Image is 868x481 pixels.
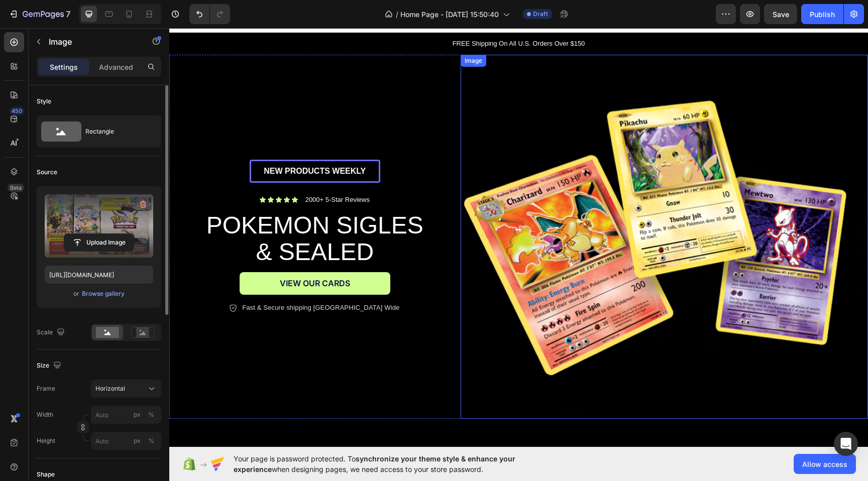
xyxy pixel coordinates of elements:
div: % [148,436,154,445]
input: https://example.com/image.jpg [45,266,153,284]
div: Image [293,28,315,37]
p: Settings [50,62,78,72]
button: px [145,409,157,421]
button: px [145,435,157,447]
button: Horizontal [91,380,161,398]
div: px [134,436,141,445]
span: Horizontal [95,384,125,393]
label: Frame [37,384,55,393]
span: Your page is password protected. To when designing pages, we need access to your store password. [234,453,555,474]
button: Allow access [794,454,856,474]
label: Height [37,436,55,445]
iframe: Design area [169,28,868,447]
p: Image [49,36,134,48]
div: Publish [810,9,835,20]
p: Advanced [99,62,133,72]
span: Home Page - [DATE] 15:50:40 [400,9,499,20]
button: % [131,435,143,447]
span: Allow access [802,459,847,469]
span: synchronize your theme style & enhance your experience [234,454,515,473]
div: Style [37,97,51,106]
div: Shape [37,470,55,479]
div: Undo/Redo [189,4,230,24]
div: Rectangle [85,120,147,143]
button: % [131,409,143,421]
div: % [148,410,154,419]
div: Size [37,359,63,373]
div: Open Intercom Messenger [834,432,858,456]
div: px [134,410,141,419]
div: 450 [10,107,24,115]
div: Scale [37,326,67,339]
div: Browse gallery [82,289,125,298]
span: Draft [533,10,548,19]
div: Beta [8,184,24,192]
label: Width [37,410,53,419]
button: Save [764,4,797,24]
button: Browse gallery [81,289,125,299]
span: or [73,288,79,300]
button: 7 [4,4,75,24]
input: px% [91,432,161,450]
span: / [396,9,398,20]
button: Upload Image [64,233,134,252]
span: Save [773,10,789,19]
input: px% [91,406,161,424]
button: Publish [801,4,843,24]
p: 7 [66,8,70,20]
div: Source [37,168,57,177]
